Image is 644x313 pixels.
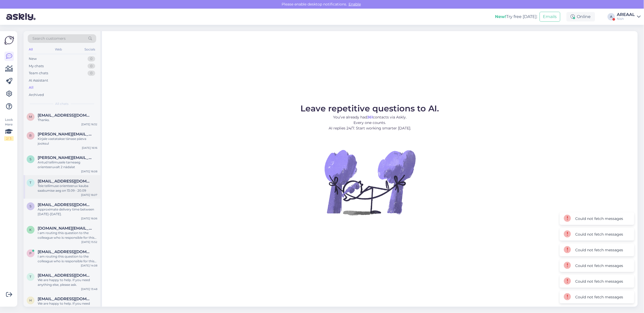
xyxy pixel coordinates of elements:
[29,56,37,61] div: New
[575,263,623,269] div: Could not fetch messages
[38,278,97,287] div: We are happy to help. If you need anything else, please ask.
[81,122,97,126] div: [DATE] 16:32
[575,294,623,300] div: Could not fetch messages
[4,117,14,141] div: Look Here
[32,36,66,41] span: Search customers
[300,103,439,113] span: Leave repetitive questions to AI.
[29,78,48,83] div: AI Assistant
[29,92,44,98] div: Archived
[81,240,97,244] div: [DATE] 15:52
[30,228,32,232] span: k
[81,217,97,220] div: [DATE] 16:06
[83,46,96,53] div: Socials
[567,12,595,21] div: Online
[81,169,97,173] div: [DATE] 16:08
[367,115,373,119] b: 361
[38,273,92,278] span: tharinduug@gmail.com
[617,17,635,21] div: Nish
[30,134,32,138] span: r
[4,35,14,45] img: Askly Logo
[82,146,97,150] div: [DATE] 16:16
[38,301,97,311] div: We are happy to help. If you need anything else, please ask.
[29,71,48,76] div: Team chats
[28,46,34,53] div: All
[54,46,63,53] div: Web
[30,181,32,185] span: t
[38,226,92,231] span: kangoll.online@gmail.com
[575,216,623,221] div: Could not fetch messages
[347,2,362,7] span: Enable
[29,115,32,119] span: m
[88,56,95,61] div: 0
[608,13,615,20] div: A
[495,14,506,19] b: New!
[30,157,32,161] span: s
[88,71,95,76] div: 0
[29,85,33,90] div: All
[300,115,439,131] p: You’ve already had contacts via Askly. Every one counts. AI replies 24/7. Start working smarter [...
[617,13,635,17] div: AREAAL
[38,113,92,118] span: mehmetttoral@yahoo.com
[575,279,623,284] div: Could not fetch messages
[323,135,417,229] img: No Chat active
[38,184,97,193] div: Teie tellimuse orienteeruv kauba saabumise aeg on 13.09 - 20.09
[575,247,623,253] div: Could not fetch messages
[38,179,92,184] span: triinuke87@gmail.com
[38,160,97,169] div: Antud tellimusele tarneaeg orienteeruvalt 2 nädalat
[38,118,97,122] div: Thanks.
[38,249,92,254] span: paigaldus4you@gmail.com
[38,202,92,207] span: smedia.europe@gmail.com
[495,14,538,20] div: Try free [DATE]:
[38,297,92,301] span: hikelegend@gmail.com
[38,254,97,264] div: I am routing this question to the colleague who is responsible for this topic. The reply might ta...
[88,64,95,69] div: 0
[38,136,97,146] div: Kirjale vastatakse tänase päeva jooksul
[617,13,641,21] a: AREAALNish
[4,136,14,141] div: 2 / 3
[38,155,92,160] span: stanislav.pupkevits@gmail.com
[81,287,97,291] div: [DATE] 13:48
[38,231,97,240] div: I am routing this question to the colleague who is responsible for this topic. The reply might ta...
[81,264,97,268] div: [DATE] 14:08
[30,204,32,208] span: s
[540,12,560,22] button: Emails
[55,101,69,106] span: All chats
[29,298,32,302] span: h
[38,207,97,217] div: Approximate delivery time between [DATE]-[DATE].
[29,64,44,69] div: My chats
[81,193,97,197] div: [DATE] 16:07
[30,251,32,255] span: p
[38,132,92,136] span: roland.taklai@gmail.com
[30,275,32,279] span: t
[575,232,623,237] div: Could not fetch messages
